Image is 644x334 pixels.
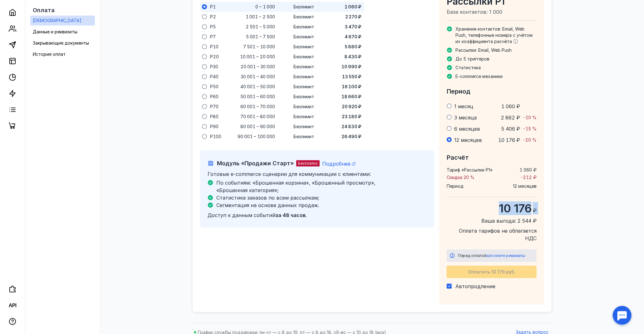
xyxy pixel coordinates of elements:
[345,14,361,20] span: 2 270 ₽
[499,201,532,215] span: 10 176
[501,103,520,109] span: 1 060 ₽
[447,217,537,225] span: Ваша выгода: 2 544 ₽
[293,123,314,130] span: Безлимит
[293,104,314,110] span: Безлимит
[30,27,95,37] a: Данные и реквизиты
[447,88,470,95] span: Период
[342,64,361,70] span: 10 990 ₽
[533,207,537,214] span: ₽
[240,84,275,90] span: 40 001 – 50 000
[293,94,314,100] span: Безлимит
[210,44,219,50] span: P10
[210,34,216,40] span: P7
[447,8,537,16] span: База контактов: 1 000
[216,195,319,201] span: Статистика заказов по всем рассылкам;
[454,137,482,143] span: 12 месяцев
[210,114,219,120] span: P80
[240,104,275,110] span: 60 001 – 70 000
[501,126,520,132] span: 5 406 ₽
[447,183,464,189] span: Период
[33,7,55,13] span: Оплата
[298,161,318,166] span: Бесплатно
[322,161,351,167] span: Подробнее
[293,84,314,90] span: Безлимит
[293,34,314,40] span: Безлимит
[255,4,275,10] span: 0 – 1 000
[246,24,275,30] span: 2 501 – 5 000
[208,212,307,218] span: Доступ к данным событий .
[210,54,219,60] span: P20
[498,137,520,143] span: 10 176 ₽
[210,84,219,90] span: P50
[293,44,314,50] span: Безлимит
[275,212,306,218] b: за 48 часов
[342,104,361,110] span: 20 920 ₽
[240,64,275,70] span: 20 001 – 30 000
[345,34,361,40] span: 4 670 ₽
[33,18,81,23] span: [DEMOGRAPHIC_DATA]
[345,24,361,30] span: 3 470 ₽
[342,74,361,80] span: 13 550 ₽
[246,34,275,40] span: 5 001 – 7 500
[455,74,503,79] span: E-commerce механики
[30,49,95,59] a: История оплат
[240,114,275,120] span: 70 001 – 80 000
[345,4,361,10] span: 1 060 ₽
[455,283,495,289] span: Автопродление
[210,123,219,130] span: P90
[240,54,275,60] span: 10 001 – 20 000
[520,174,537,181] span: -212 ₽
[210,14,216,20] span: P2
[293,64,314,70] span: Безлимит
[210,64,218,70] span: P30
[210,4,216,10] span: P1
[210,133,221,140] span: P100
[208,171,371,177] span: Готовые e-commerce сценарии для коммуникации с клиентами:
[210,94,219,100] span: P60
[523,115,537,120] span: -10 %
[30,38,95,48] a: Закрывающие документы
[322,161,356,167] a: Подробнее
[501,114,520,121] span: 2 862 ₽
[447,174,474,181] span: Cкидка 20 %
[33,51,66,57] span: История оплат
[293,4,314,10] span: Безлимит
[513,183,537,189] span: 12 месяцев
[342,123,361,130] span: 24 830 ₽
[344,54,361,60] span: 8 430 ₽
[293,24,314,30] span: Безлимит
[345,44,361,50] span: 5 880 ₽
[447,154,469,161] span: Расчёт
[523,137,537,143] span: -20 %
[243,44,275,50] span: 7 501 – 10 000
[293,54,314,60] span: Безлимит
[342,114,361,120] span: 23 180 ₽
[33,29,77,34] span: Данные и реквизиты
[210,104,219,110] span: P70
[293,114,314,120] span: Безлимит
[486,253,525,259] button: заполните реквизиты
[447,167,493,173] span: Тариф « Рассылки P1 »
[210,24,216,30] span: P5
[238,133,275,140] span: 90 001 – 100 000
[447,227,537,242] span: Оплата тарифов не облагается НДС
[455,26,533,44] span: Хранение контактов: Email, Web Push, телефонные номера с учётом их коэффициента расчёта
[519,167,537,173] span: 1 060 ₽
[241,74,275,80] span: 30 001 – 40 000
[458,253,533,259] div: Перед оплатой
[342,94,361,100] span: 18 660 ₽
[217,160,294,167] span: Модуль «Продажи Старт»
[30,16,95,26] a: [DEMOGRAPHIC_DATA]
[454,103,473,109] span: 1 месяц
[342,84,361,90] span: 16 100 ₽
[33,40,89,46] span: Закрывающие документы
[455,56,489,61] span: До 5 триггеров
[293,133,314,140] span: Безлимит
[293,74,314,80] span: Безлимит
[210,74,219,80] span: P40
[293,14,314,20] span: Безлимит
[342,133,361,140] span: 26 490 ₽
[240,94,275,100] span: 50 001 – 60 000
[454,126,480,132] span: 6 месяцев
[246,14,275,20] span: 1 001 – 2 500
